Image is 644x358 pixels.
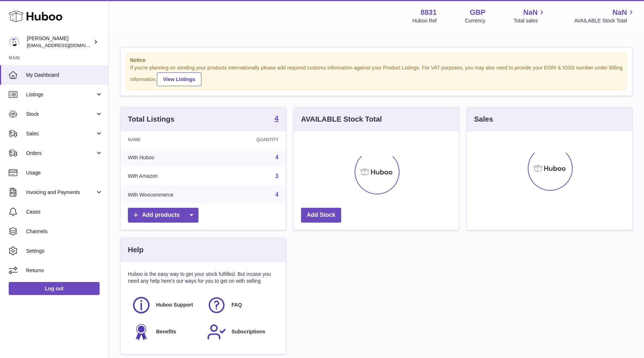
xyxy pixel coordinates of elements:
[156,302,193,308] span: Huboo Support
[612,8,627,17] span: NaN
[26,150,95,157] span: Orders
[275,154,279,160] a: 4
[474,114,493,124] h3: Sales
[223,131,286,148] th: Quantity
[131,295,200,315] a: Huboo Support
[514,17,546,24] span: Total sales
[130,64,623,86] div: If you're planning on sending your products internationally please add required customs informati...
[231,328,265,335] span: Subscriptions
[9,37,20,47] img: rob@themysteryagency.com
[26,91,95,98] span: Listings
[275,115,279,123] a: 4
[421,8,437,17] strong: 8831
[130,57,623,64] strong: Notice
[121,131,223,148] th: Name
[275,115,279,122] strong: 4
[27,35,92,49] div: [PERSON_NAME]
[523,8,538,17] span: NaN
[275,191,279,198] a: 4
[574,8,635,24] a: NaN AVAILABLE Stock Total
[26,111,95,118] span: Stock
[231,302,242,308] span: FAQ
[121,148,223,167] td: With Huboo
[207,322,275,342] a: Subscriptions
[9,282,100,295] a: Log out
[128,271,279,285] p: Huboo is the easy way to get your stock fulfilled. But incase you need any help here's our ways f...
[574,17,635,24] span: AVAILABLE Stock Total
[121,167,223,186] td: With Amazon
[128,208,198,223] a: Add products
[128,114,175,124] h3: Total Listings
[26,130,95,137] span: Sales
[26,72,103,79] span: My Dashboard
[26,228,103,235] span: Channels
[275,173,279,179] a: 3
[470,8,485,17] strong: GBP
[156,328,176,335] span: Benefits
[26,189,95,196] span: Invoicing and Payments
[301,208,341,223] a: Add Stock
[514,8,546,24] a: NaN Total sales
[26,169,103,176] span: Usage
[465,17,486,24] div: Currency
[413,17,437,24] div: Huboo Ref
[207,295,275,315] a: FAQ
[26,267,103,274] span: Returns
[26,248,103,254] span: Settings
[128,245,143,255] h3: Help
[157,72,201,86] a: View Listings
[301,114,382,124] h3: AVAILABLE Stock Total
[121,185,223,204] td: With Woocommerce
[131,322,200,342] a: Benefits
[26,209,103,215] span: Cases
[27,42,106,48] span: [EMAIL_ADDRESS][DOMAIN_NAME]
